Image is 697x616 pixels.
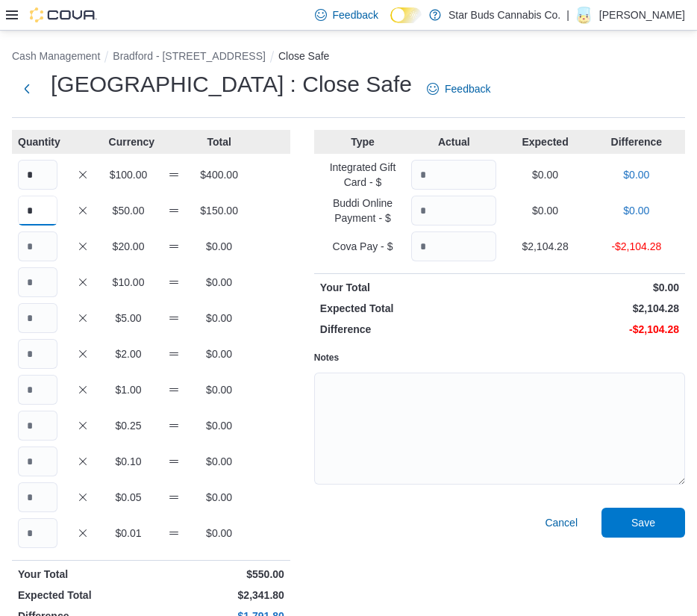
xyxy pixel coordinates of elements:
p: Actual [411,134,496,149]
p: -$2,104.28 [594,239,679,254]
p: $0.00 [199,526,239,541]
p: Currency [109,134,149,149]
p: Your Total [320,280,497,295]
p: $0.00 [502,167,587,182]
input: Quantity [18,411,57,441]
input: Quantity [18,160,57,190]
p: $100.00 [109,167,149,182]
p: $20.00 [109,239,149,254]
p: $150.00 [199,203,239,218]
p: Integrated Gift Card - $ [320,160,405,190]
p: $0.00 [594,167,679,182]
p: $0.25 [109,418,149,433]
p: Quantity [18,134,57,149]
p: Expected Total [320,301,497,316]
p: $0.01 [109,526,149,541]
p: $0.00 [199,311,239,326]
p: $50.00 [109,203,149,218]
p: Cova Pay - $ [320,239,405,254]
input: Quantity [18,339,57,369]
p: $550.00 [154,567,284,582]
p: Type [320,134,405,149]
p: $2,104.28 [502,239,587,254]
input: Quantity [18,518,57,548]
p: $0.00 [199,382,239,397]
label: Notes [314,352,339,364]
h1: [GEOGRAPHIC_DATA] : Close Safe [51,69,412,99]
img: Cova [30,7,97,22]
p: $2,341.80 [154,588,284,603]
p: $2,104.28 [502,301,679,316]
span: Dark Mode [390,23,391,24]
p: Expected Total [18,588,148,603]
p: $0.00 [502,280,679,295]
input: Dark Mode [390,7,422,23]
p: $2.00 [109,346,149,361]
input: Quantity [18,303,57,333]
input: Quantity [18,375,57,405]
p: Expected [502,134,587,149]
input: Quantity [411,231,496,261]
button: Cash Management [12,50,100,62]
p: $0.00 [199,275,239,290]
button: Close Safe [278,50,329,62]
a: Feedback [421,74,496,104]
button: Next [12,74,42,104]
input: Quantity [411,196,496,225]
input: Quantity [18,482,57,512]
p: $10.00 [109,275,149,290]
input: Quantity [18,447,57,476]
button: Cancel [539,508,584,538]
button: Bradford - [STREET_ADDRESS] [113,50,266,62]
p: Difference [320,322,497,337]
input: Quantity [411,160,496,190]
p: Difference [594,134,679,149]
p: Total [199,134,239,149]
span: Cancel [545,515,578,530]
p: $0.00 [199,490,239,505]
p: Star Buds Cannabis Co. [448,6,560,24]
span: Save [631,515,655,530]
span: Feedback [333,7,378,22]
p: [PERSON_NAME] [599,6,685,24]
p: $0.00 [199,454,239,469]
p: $0.00 [199,346,239,361]
p: Buddi Online Payment - $ [320,196,405,225]
nav: An example of EuiBreadcrumbs [12,49,685,66]
p: $400.00 [199,167,239,182]
button: Save [601,508,685,538]
p: $0.00 [199,418,239,433]
p: $0.00 [594,203,679,218]
p: -$2,104.28 [502,322,679,337]
p: $0.10 [109,454,149,469]
p: $0.00 [502,203,587,218]
span: Feedback [445,81,490,96]
input: Quantity [18,267,57,297]
div: Daniel Swadron [575,6,593,24]
p: Your Total [18,567,148,582]
p: | [566,6,569,24]
p: $0.05 [109,490,149,505]
p: $5.00 [109,311,149,326]
input: Quantity [18,231,57,261]
input: Quantity [18,196,57,225]
p: $1.00 [109,382,149,397]
p: $0.00 [199,239,239,254]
